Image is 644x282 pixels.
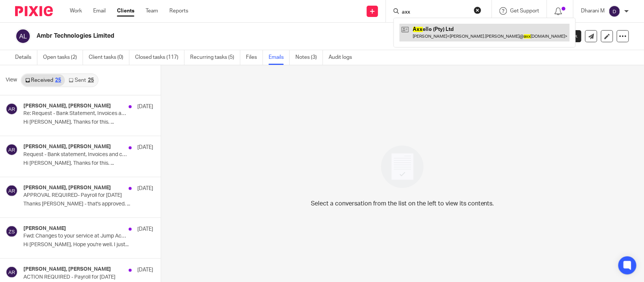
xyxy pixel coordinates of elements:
[137,185,153,192] p: [DATE]
[329,50,358,65] a: Audit logs
[6,76,17,84] span: View
[23,160,153,167] p: Hi [PERSON_NAME], Thanks for this. ...
[55,78,61,83] div: 25
[23,201,153,207] p: Thanks [PERSON_NAME] - that's approved. ...
[23,266,111,273] h4: [PERSON_NAME], [PERSON_NAME]
[23,185,111,191] h4: [PERSON_NAME], [PERSON_NAME]
[23,274,127,280] p: ACTION REQUIRED - Payroll for [DATE]
[137,225,153,233] p: [DATE]
[137,144,153,151] p: [DATE]
[70,7,82,15] a: Work
[6,103,18,115] img: svg%3E
[37,32,428,40] h2: Ambr Technologies Limited
[23,242,153,248] p: Hi [PERSON_NAME], Hope you're well. I just...
[401,9,469,16] input: Search
[15,6,53,16] img: Pixie
[23,144,111,150] h4: [PERSON_NAME], [PERSON_NAME]
[376,141,429,193] img: image
[117,7,134,15] a: Clients
[23,119,153,126] p: Hi [PERSON_NAME], Thanks for this. ...
[23,225,66,232] h4: [PERSON_NAME]
[6,144,18,156] img: svg%3E
[23,192,127,199] p: APPROVAL REQUIRED- Payroll for [DATE]
[146,7,158,15] a: Team
[6,225,18,238] img: svg%3E
[169,7,188,15] a: Reports
[88,78,94,83] div: 25
[581,7,605,15] p: Dharani M
[609,5,621,17] img: svg%3E
[137,266,153,274] p: [DATE]
[269,50,290,65] a: Emails
[43,50,83,65] a: Open tasks (2)
[23,103,111,109] h4: [PERSON_NAME], [PERSON_NAME]
[22,74,65,86] a: Received25
[23,110,127,117] p: Re: Request - Bank Statement, Invoices and clarifications for the unreconciled transactions for t...
[311,199,494,208] p: Select a conversation from the list on the left to view its contents.
[65,74,97,86] a: Sent25
[6,185,18,197] img: svg%3E
[15,50,37,65] a: Details
[15,28,31,44] img: svg%3E
[135,50,184,65] a: Closed tasks (117)
[246,50,263,65] a: Files
[510,8,539,14] span: Get Support
[23,152,127,158] p: Request - Bank statement, Invoices and clarifications for the unreconciled transactions and await...
[93,7,106,15] a: Email
[474,6,481,14] button: Clear
[89,50,129,65] a: Client tasks (0)
[137,103,153,110] p: [DATE]
[295,50,323,65] a: Notes (3)
[6,266,18,278] img: svg%3E
[23,233,127,239] p: Fwd: Changes to your service at Jump Accounting
[190,50,240,65] a: Recurring tasks (5)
